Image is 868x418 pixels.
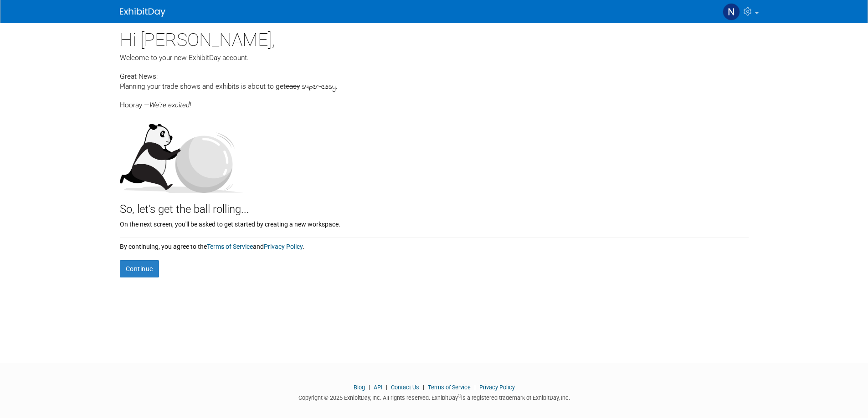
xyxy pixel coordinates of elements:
[264,243,303,250] a: Privacy Policy
[120,217,749,229] div: On the next screen, you'll be asked to get started by creating a new workspace.
[384,384,390,391] span: |
[120,53,749,63] div: Welcome to your new ExhibitDay account.
[472,384,478,391] span: |
[479,384,515,391] a: Privacy Policy
[302,82,336,92] span: super-easy
[421,384,426,391] span: |
[391,384,419,391] a: Contact Us
[120,237,749,251] div: By continuing, you agree to the and .
[120,193,749,217] div: So, let's get the ball rolling...
[366,384,372,391] span: |
[354,384,365,391] a: Blog
[120,115,243,193] img: Let's get the ball rolling
[120,23,749,53] div: Hi [PERSON_NAME],
[120,81,749,92] div: Planning your trade shows and exhibits is about to get .
[723,3,740,20] img: Nikki Jobin
[458,393,461,398] sup: ®
[120,260,159,277] button: Continue
[120,92,749,110] div: Hooray —
[120,71,749,81] div: Great News:
[120,8,165,17] img: ExhibitDay
[286,82,300,91] span: easy
[149,101,191,109] span: We're excited!
[207,243,253,250] a: Terms of Service
[428,384,471,391] a: Terms of Service
[374,384,382,391] a: API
